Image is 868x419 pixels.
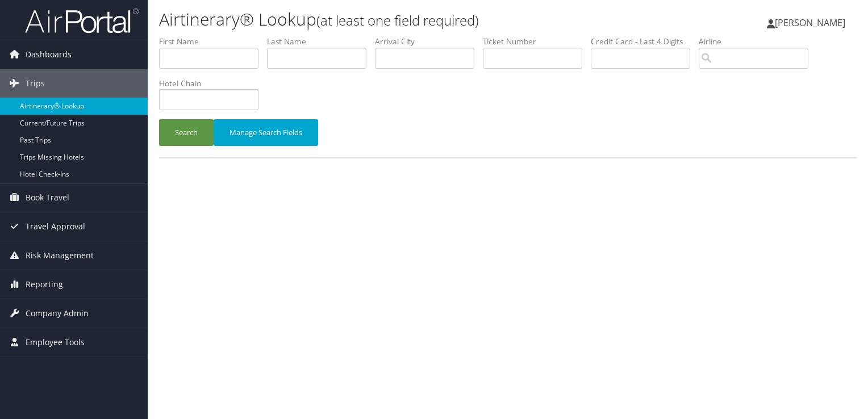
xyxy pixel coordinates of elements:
[375,36,483,47] label: Arrival City
[159,36,267,47] label: First Name
[591,36,699,47] label: Credit Card - Last 4 Digits
[159,119,214,146] button: Search
[483,36,591,47] label: Ticket Number
[767,6,857,40] a: [PERSON_NAME]
[26,40,72,69] span: Dashboards
[26,328,85,357] span: Employee Tools
[267,36,375,47] label: Last Name
[159,7,624,31] h1: Airtinerary® Lookup
[316,11,479,30] small: (at least one field required)
[26,241,94,270] span: Risk Management
[775,16,845,29] span: [PERSON_NAME]
[26,212,85,241] span: Travel Approval
[699,36,817,47] label: Airline
[25,7,139,34] img: airportal-logo.png
[214,119,318,146] button: Manage Search Fields
[26,299,89,328] span: Company Admin
[159,78,267,89] label: Hotel Chain
[26,183,69,212] span: Book Travel
[26,270,63,299] span: Reporting
[26,69,45,98] span: Trips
